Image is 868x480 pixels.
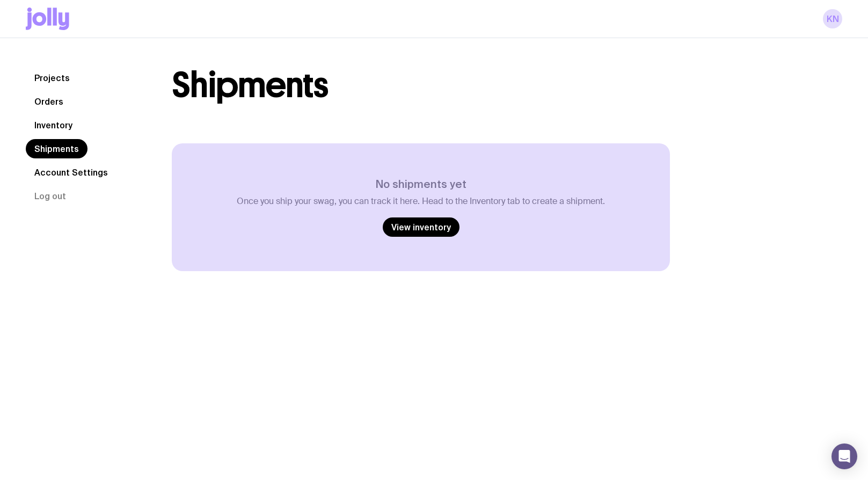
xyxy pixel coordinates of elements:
a: Orders [26,92,72,111]
div: Open Intercom Messenger [831,443,857,469]
a: Projects [26,68,78,88]
button: Log out [26,186,75,206]
p: Once you ship your swag, you can track it here. Head to the Inventory tab to create a shipment. [237,196,605,207]
a: Account Settings [26,163,116,182]
a: KN [823,9,842,28]
a: Inventory [26,115,81,135]
a: Shipments [26,139,87,158]
h3: No shipments yet [237,178,605,191]
a: View inventory [383,217,459,237]
h1: Shipments [172,68,328,103]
